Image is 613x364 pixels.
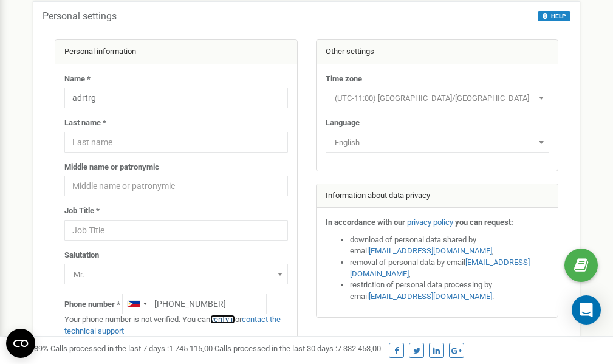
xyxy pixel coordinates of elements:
[64,117,106,129] label: Last name *
[64,264,288,284] span: Mr.
[214,344,381,353] span: Calls processed in the last 30 days :
[326,117,360,129] label: Language
[317,184,558,208] div: Information about data privacy
[64,88,288,108] input: Name
[64,220,288,241] input: Job Title
[350,258,530,278] a: [EMAIL_ADDRESS][DOMAIN_NAME]
[122,294,267,314] input: +1-800-555-55-55
[330,90,545,107] span: (UTC-11:00) Pacific/Midway
[169,344,213,353] u: 1 745 115,00
[326,88,549,108] span: (UTC-11:00) Pacific/Midway
[64,299,120,311] label: Phone number *
[64,162,159,173] label: Middle name or patronymic
[64,250,99,261] label: Salutation
[326,74,362,85] label: Time zone
[317,40,558,64] div: Other settings
[350,257,549,280] li: removal of personal data by email ,
[123,294,151,314] div: Telephone country code
[407,218,453,227] a: privacy policy
[50,344,213,353] span: Calls processed in the last 7 days :
[572,295,601,325] div: Open Intercom Messenger
[64,315,281,335] a: contact the technical support
[350,235,549,257] li: download of personal data shared by email ,
[210,315,235,324] a: verify it
[43,11,117,22] h5: Personal settings
[64,176,288,196] input: Middle name or patronymic
[455,218,513,227] strong: you can request:
[350,280,549,302] li: restriction of personal data processing by email .
[64,132,288,153] input: Last name
[64,205,100,217] label: Job Title *
[55,40,297,64] div: Personal information
[326,218,405,227] strong: In accordance with our
[330,134,545,151] span: English
[538,11,570,21] button: HELP
[369,292,492,301] a: [EMAIL_ADDRESS][DOMAIN_NAME]
[69,266,284,283] span: Mr.
[337,344,381,353] u: 7 382 453,00
[369,246,492,255] a: [EMAIL_ADDRESS][DOMAIN_NAME]
[6,329,35,358] button: Open CMP widget
[64,314,288,337] p: Your phone number is not verified. You can or
[64,74,91,85] label: Name *
[326,132,549,153] span: English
